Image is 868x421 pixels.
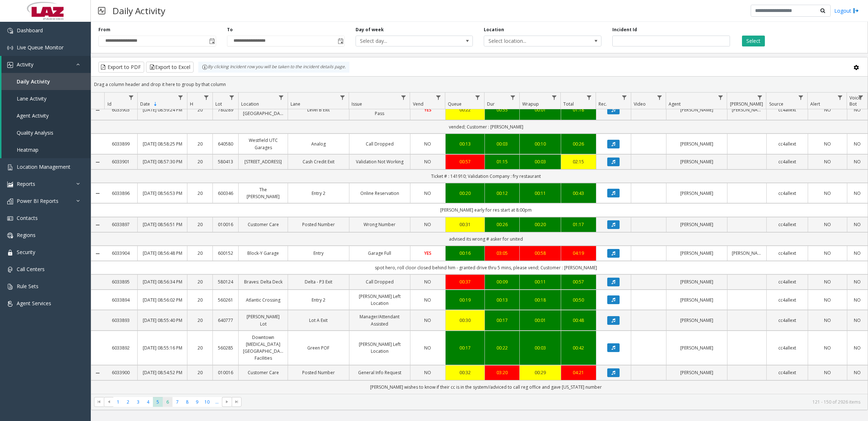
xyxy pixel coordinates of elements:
[489,106,515,113] div: 00:55
[565,278,592,285] a: 00:57
[565,140,592,147] a: 00:26
[415,158,441,165] a: NO
[142,221,182,228] a: [DATE] 08:56:51 PM
[415,297,441,303] a: NO
[524,106,556,113] div: 00:01
[17,78,50,85] span: Daily Activity
[354,158,406,165] a: Validation Not Working
[524,140,556,147] a: 00:10
[834,7,859,15] a: Logout
[852,140,863,147] a: NO
[484,36,577,46] span: Select location...
[17,197,58,204] span: Power BI Reports
[7,62,13,68] img: 'icon'
[489,221,515,228] a: 00:26
[450,250,480,257] div: 00:16
[17,283,38,290] span: Rule Sets
[524,278,556,285] div: 00:11
[337,93,347,102] a: Lane Filter Menu
[354,341,406,355] a: [PERSON_NAME] Left Location
[356,36,449,46] span: Select day...
[415,369,441,376] a: NO
[176,93,186,102] a: Date Filter Menu
[227,93,236,102] a: Lot Filter Menu
[354,278,406,285] a: Call Dropped
[671,317,723,324] a: [PERSON_NAME]
[771,317,803,324] a: cc4allext
[450,278,480,285] div: 00:37
[671,221,723,228] a: [PERSON_NAME]
[91,159,104,165] a: Collapse Details
[192,278,208,285] a: 20
[565,221,592,228] a: 01:17
[292,278,344,285] a: Delta - P3 Exit
[217,106,234,113] a: 780289
[109,158,133,165] a: 6033901
[524,221,556,228] a: 00:20
[671,106,723,113] a: [PERSON_NAME]
[484,26,504,33] label: Location
[524,344,556,351] div: 00:03
[398,93,408,102] a: Issue Filter Menu
[98,26,110,33] label: From
[243,103,283,117] a: IPM - [GEOGRAPHIC_DATA]
[142,297,182,303] a: [DATE] 08:56:02 PM
[142,190,182,197] a: [DATE] 08:56:53 PM
[415,140,441,147] a: NO
[415,250,441,257] a: YES
[450,297,480,303] a: 00:19
[292,344,344,351] a: Green POF
[354,221,406,228] a: Wrong Number
[142,140,182,147] a: [DATE] 08:58:25 PM
[292,369,344,376] a: Posted Number
[671,344,723,351] a: [PERSON_NAME]
[192,344,208,351] a: 20
[1,56,91,73] a: Activity
[109,278,133,285] a: 6033895
[192,221,208,228] a: 20
[565,106,592,113] a: 01:18
[292,297,344,303] a: Entry 2
[450,344,480,351] div: 00:17
[217,140,234,147] a: 640580
[7,164,13,170] img: 'icon'
[243,369,283,376] a: Customer Care
[852,317,863,324] a: NO
[715,93,725,102] a: Agent Filter Menu
[217,190,234,197] a: 600346
[812,250,843,257] a: NO
[671,250,723,257] a: [PERSON_NAME]
[1,90,91,107] a: Lane Activity
[812,278,843,285] a: NO
[192,158,208,165] a: 20
[424,190,431,196] span: NO
[336,36,344,46] span: Toggle popup
[489,190,515,197] a: 00:12
[524,158,556,165] a: 00:03
[109,369,133,376] a: 6033900
[489,317,515,324] a: 00:17
[17,61,33,68] span: Activity
[489,140,515,147] a: 00:03
[812,158,843,165] a: NO
[109,106,133,113] a: 6033903
[852,106,863,113] a: NO
[354,140,406,147] a: Call Dropped
[243,250,283,257] a: Block-Y Garage
[17,180,35,187] span: Reports
[489,344,515,351] a: 00:22
[835,93,845,102] a: Alert Filter Menu
[524,250,556,257] div: 00:58
[243,221,283,228] a: Customer Care
[142,317,182,324] a: [DATE] 08:55:40 PM
[489,250,515,257] div: 03:05
[91,251,104,257] a: Collapse Details
[771,344,803,351] a: cc4allext
[7,233,13,238] img: 'icon'
[292,106,344,113] a: Level B Exit
[356,26,384,33] label: Day of week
